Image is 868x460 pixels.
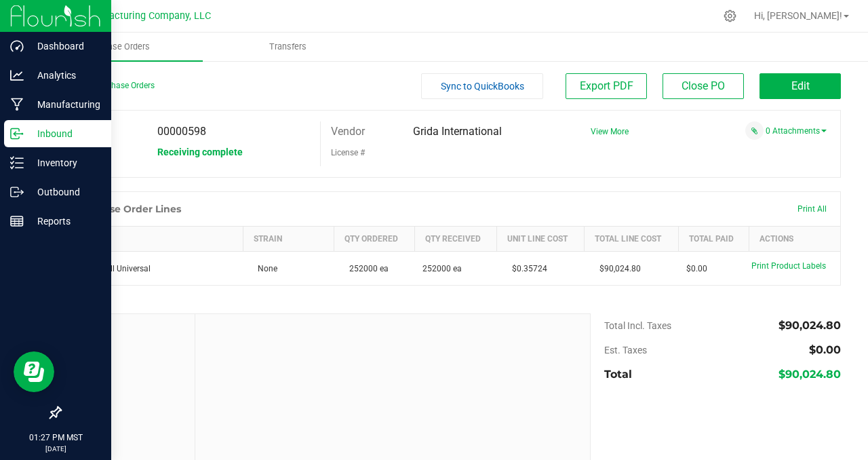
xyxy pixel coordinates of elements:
span: $0.35724 [505,264,547,273]
span: Print All [797,204,827,214]
h1: Purchase Order Lines [74,204,181,214]
span: $90,024.80 [778,368,841,381]
span: Print Product Labels [751,261,826,271]
th: Total Line Cost [585,227,679,252]
inline-svg: Outbound [10,185,24,199]
p: [DATE] [6,444,105,454]
a: View More [591,127,629,136]
span: Close PO [682,79,725,92]
span: BB Manufacturing Company, LLC [66,10,211,22]
a: Transfers [203,33,373,61]
span: Hi, [PERSON_NAME]! [754,10,842,21]
span: 252000 ea [422,263,462,275]
inline-svg: Inventory [10,156,24,170]
span: Grida International [413,125,502,138]
p: Inbound [24,126,105,142]
span: Est. Taxes [604,345,647,356]
th: Strain [243,227,334,252]
span: Receiving complete [157,147,243,157]
span: Sync to QuickBooks [441,81,524,92]
p: 01:27 PM MST [6,432,105,444]
inline-svg: Reports [10,214,24,228]
span: 00000598 [157,125,206,138]
span: Total Incl. Taxes [604,320,671,331]
span: Notes [71,324,184,341]
th: Actions [749,227,840,252]
p: Analytics [24,67,105,83]
span: Export PDF [580,79,633,92]
p: Manufacturing [24,96,105,113]
label: License # [331,142,365,163]
p: Dashboard [24,38,105,54]
span: 252000 ea [342,264,389,273]
span: Purchase Orders [67,41,168,53]
p: Inventory [24,155,105,171]
p: Reports [24,213,105,229]
td: $0.00 [678,252,749,286]
span: $90,024.80 [593,264,641,273]
span: Edit [791,79,810,92]
span: $90,024.80 [778,319,841,332]
inline-svg: Inbound [10,127,24,140]
a: Purchase Orders [33,33,203,61]
th: Item [61,227,243,252]
button: Export PDF [566,73,647,99]
inline-svg: Analytics [10,69,24,82]
div: Tin - Small Universal [69,263,235,275]
th: Qty Received [414,227,497,252]
div: Manage settings [722,9,738,22]
button: Edit [759,73,841,99]
label: Vendor [331,121,365,142]
inline-svg: Dashboard [10,39,24,53]
span: Attach a document [745,121,764,140]
span: Transfers [251,41,325,53]
span: None [251,264,277,273]
p: Outbound [24,184,105,200]
span: $0.00 [809,343,841,356]
button: Sync to QuickBooks [421,73,543,99]
th: Total Paid [678,227,749,252]
th: Qty Ordered [334,227,414,252]
inline-svg: Manufacturing [10,98,24,111]
button: Close PO [663,73,744,99]
iframe: Resource center [14,351,54,392]
span: Total [604,368,632,381]
th: Unit Line Cost [497,227,585,252]
a: 0 Attachments [766,126,827,136]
